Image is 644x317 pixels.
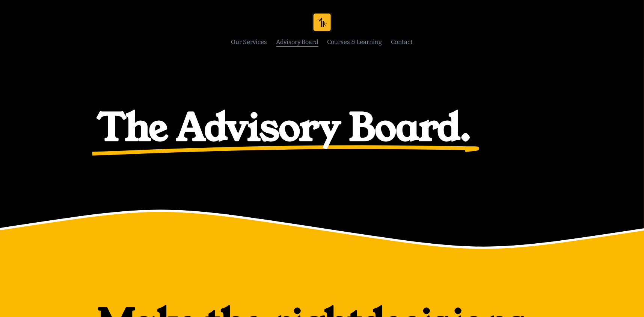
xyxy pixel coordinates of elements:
a: Our Services [231,37,267,47]
a: Courses & Learning [327,37,382,47]
img: The AI Board [312,13,332,32]
a: Contact [391,37,413,47]
strong: The Advisory Board. [97,101,471,155]
a: Advisory Board [276,37,318,47]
